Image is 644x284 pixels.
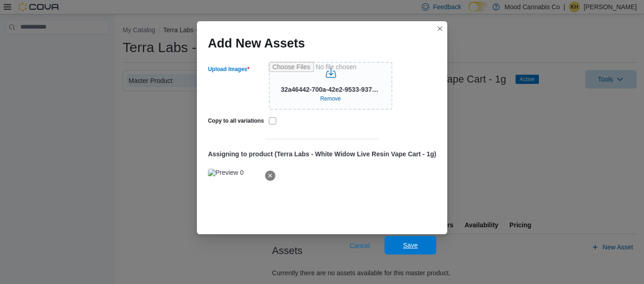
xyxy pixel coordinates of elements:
[346,237,373,255] button: Cancel
[208,117,264,124] label: Copy to all variations
[208,169,243,176] img: Preview 0
[403,241,418,250] span: Save
[265,171,275,181] button: Delete image
[349,241,370,250] span: Cancel
[208,150,436,158] h4: Assigning to product ( Terra Labs - White Widow Live Resin Vape Cart - 1g )
[384,236,436,254] button: Save
[434,23,445,34] button: Closes this modal window
[320,95,341,102] span: Remove
[208,36,305,51] h1: Add New Assets
[317,93,345,104] button: Clear selected files
[208,65,249,73] label: Upload Images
